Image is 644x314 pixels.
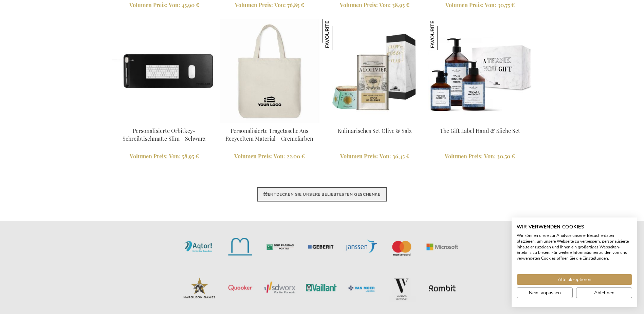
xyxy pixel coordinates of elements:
[274,153,285,160] span: Von
[129,1,167,8] span: Volumen Preis:
[287,1,304,8] span: 76,85 €
[428,153,532,160] a: Volumen Preis: Von 30,50 €
[484,153,496,160] span: Von
[112,119,217,125] a: Personalisierte Orbitkey-Schreibtischmatte Slim - Schwarz
[340,153,378,160] span: Volumen Preis:
[323,19,427,123] img: Olive & Salt Culinary Set
[323,153,427,160] a: Volumen Preis: Von 36,45 €
[517,224,632,230] h2: Wir verwenden Cookies
[428,1,532,9] a: Volumen Preis: Von 30,75 €
[323,1,427,9] a: Volumen Preis: Von 38,95 €
[428,19,459,50] img: The Gift Label Hand & Küche Set
[498,1,515,8] span: 30,75 €
[182,153,199,160] span: 58,95 €
[130,153,168,160] span: Volumen Preis:
[217,153,322,160] a: Volumen Preis: Von 22,00 €
[529,289,561,296] span: Nein, anpassen
[234,153,272,160] span: Volumen Preis:
[497,153,515,160] span: 30,50 €
[379,1,391,8] span: Von
[517,274,632,285] button: Akzeptieren Sie alle cookies
[558,276,591,283] span: Alle akzeptieren
[380,153,391,160] span: Von
[392,153,409,160] span: 36,45 €
[576,287,632,298] button: Alle verweigern cookies
[123,127,206,142] a: Personalisierte Orbitkey-Schreibtischmatte Slim - Schwarz
[112,19,217,123] img: Personalisierte Orbitkey-Schreibtischmatte Slim - Schwarz
[182,1,199,8] span: 45,90 €
[235,1,273,8] span: Volumen Preis:
[217,119,322,125] a: Personalised Recycled Tote Bag - Off White
[594,289,614,296] span: Ablehnen
[517,287,573,298] button: cookie Einstellungen anpassen
[440,127,520,134] a: The Gift Label Hand & Küche Set
[274,1,286,8] span: Von
[287,153,305,160] span: 22,00 €
[169,153,181,160] span: Von
[428,19,532,123] img: The Gift Label Hand & Kitchen Set
[112,153,217,160] a: Volumen Preis: Von 58,95 €
[445,153,483,160] span: Volumen Preis:
[225,127,313,142] a: Personalisierte Tragetasche Aus Recyceltem Material - Cremefarben
[428,119,532,125] a: The Gift Label Hand & Kitchen Set The Gift Label Hand & Küche Set
[340,1,378,8] span: Volumen Preis:
[112,1,217,9] a: Volumen Preis: Von 45,90 €
[217,1,322,9] a: Volumen Preis: Von 76,85 €
[485,1,496,8] span: Von
[323,19,354,50] img: Kulinarisches Set Olive & Salz
[392,1,409,8] span: 38,95 €
[338,127,412,134] a: Kulinarisches Set Olive & Salz
[217,19,322,123] img: Personalised Recycled Tote Bag - Off White
[169,1,180,8] span: Von
[445,1,483,8] span: Volumen Preis:
[323,119,427,125] a: Olive & Salt Culinary Set Kulinarisches Set Olive & Salz
[257,187,386,202] a: ENTDECKEN SIE UNSERE BELIEBTESTEN GESCHENKE
[517,233,632,261] p: Wir können diese zur Analyse unserer Besucherdaten platzieren, um unsere Webseite zu verbessern, ...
